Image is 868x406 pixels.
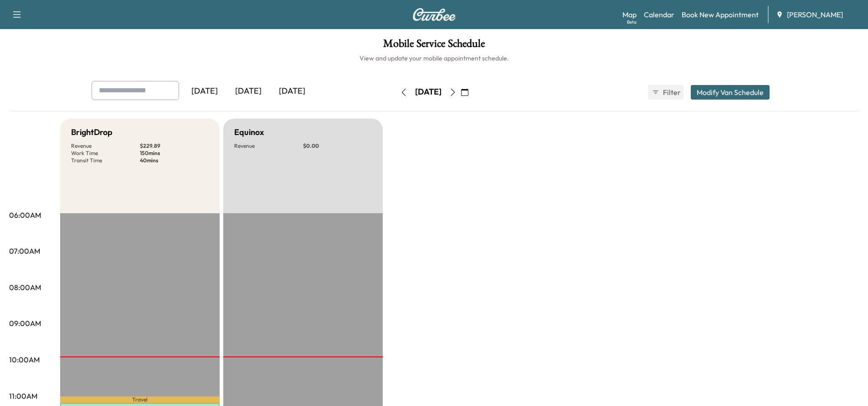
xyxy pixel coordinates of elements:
button: Filter [648,85,683,100]
p: Work Time [71,150,140,157]
a: Book New Appointment [682,9,759,20]
p: $ 229.89 [140,142,209,150]
p: 06:00AM [9,210,41,221]
p: 150 mins [140,150,209,157]
button: Modify Van Schedule [691,85,770,100]
span: [PERSON_NAME] [787,9,843,20]
div: [DATE] [183,81,226,102]
h5: BrightDrop [71,126,113,139]
img: Curbee Logo [412,8,456,21]
p: $ 0.00 [303,142,372,150]
p: 11:00AM [9,391,37,401]
p: Travel [60,396,220,402]
a: Calendar [644,9,674,20]
p: 07:00AM [9,246,40,256]
div: [DATE] [226,81,270,102]
p: 10:00AM [9,354,40,365]
div: [DATE] [270,81,314,102]
p: Revenue [71,142,140,150]
span: Filter [663,87,679,98]
p: 40 mins [140,157,209,164]
h6: View and update your mobile appointment schedule. [9,54,859,63]
div: [DATE] [415,86,442,98]
p: Revenue [234,142,303,150]
p: Transit Time [71,157,140,164]
h1: Mobile Service Schedule [9,38,859,54]
a: MapBeta [622,9,637,20]
p: 09:00AM [9,318,41,329]
h5: Equinox [234,126,264,139]
div: Beta [627,19,637,25]
p: 08:00AM [9,282,41,293]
